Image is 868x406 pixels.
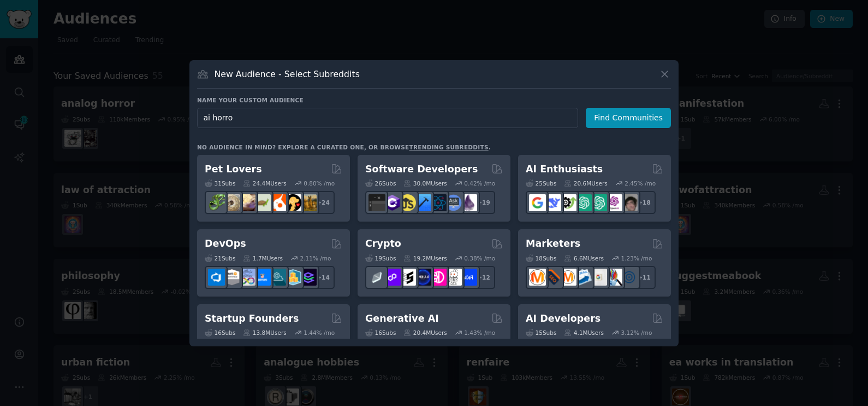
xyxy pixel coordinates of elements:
[430,269,447,286] img: defiblockchain
[464,254,495,262] div: 0.38 % /mo
[621,194,638,211] img: ArtificalIntelligence
[365,163,478,176] h2: Software Developers
[223,269,240,286] img: AWS_Certified_Experts
[544,269,561,286] img: bigseo
[464,329,495,337] div: 1.43 % /mo
[312,191,335,214] div: + 24
[304,329,335,337] div: 1.44 % /mo
[365,312,439,326] h2: Generative AI
[464,179,495,187] div: 0.42 % /mo
[605,194,622,211] img: OpenAIDev
[414,194,431,211] img: iOSProgramming
[205,163,262,176] h2: Pet Lovers
[575,269,592,286] img: Emailmarketing
[472,191,495,214] div: + 19
[403,179,447,187] div: 30.0M Users
[414,269,431,286] img: web3
[223,194,240,211] img: ballpython
[526,329,556,337] div: 15 Sub s
[564,179,607,187] div: 20.6M Users
[284,269,301,286] img: aws_cdk
[472,266,495,289] div: + 12
[243,329,286,337] div: 13.8M Users
[526,254,556,262] div: 18 Sub s
[205,254,235,262] div: 21 Sub s
[197,108,578,128] input: Pick a short name, like "Digital Marketers" or "Movie-Goers"
[215,68,360,80] h3: New Audience - Select Subreddits
[205,312,299,326] h2: Startup Founders
[399,269,416,286] img: ethstaker
[526,163,603,176] h2: AI Enthusiasts
[560,269,576,286] img: AskMarketing
[300,269,317,286] img: PlatformEngineers
[529,194,546,211] img: GoogleGeminiAI
[365,254,396,262] div: 19 Sub s
[205,237,246,251] h2: DevOps
[368,269,385,286] img: ethfinance
[243,254,283,262] div: 1.7M Users
[409,144,488,150] a: trending subreddits
[365,237,401,251] h2: Crypto
[564,254,604,262] div: 6.6M Users
[621,329,652,337] div: 3.12 % /mo
[243,179,286,187] div: 24.4M Users
[526,179,556,187] div: 25 Sub s
[312,266,335,289] div: + 14
[399,194,416,211] img: learnjavascript
[239,269,255,286] img: Docker_DevOps
[254,269,271,286] img: DevOpsLinks
[590,194,607,211] img: chatgpt_prompts_
[269,194,286,211] img: cockatiel
[529,269,546,286] img: content_marketing
[254,194,271,211] img: turtle
[284,194,301,211] img: PetAdvice
[586,108,671,128] button: Find Communities
[590,269,607,286] img: googleads
[197,96,671,104] h3: Name your custom audience
[208,269,225,286] img: azuredevops
[239,194,255,211] img: leopardgeckos
[575,194,592,211] img: chatgpt_promptDesign
[560,194,576,211] img: AItoolsCatalog
[384,269,401,286] img: 0xPolygon
[403,254,447,262] div: 19.2M Users
[621,254,652,262] div: 1.23 % /mo
[300,254,331,262] div: 2.11 % /mo
[365,179,396,187] div: 26 Sub s
[460,269,477,286] img: defi_
[365,329,396,337] div: 16 Sub s
[304,179,335,187] div: 0.80 % /mo
[633,191,656,214] div: + 18
[208,194,225,211] img: herpetology
[300,194,317,211] img: dogbreed
[625,179,656,187] div: 2.45 % /mo
[197,143,491,151] div: No audience in mind? Explore a curated one, or browse .
[403,329,447,337] div: 20.4M Users
[544,194,561,211] img: DeepSeek
[384,194,401,211] img: csharp
[526,312,601,326] h2: AI Developers
[564,329,604,337] div: 4.1M Users
[368,194,385,211] img: software
[269,269,286,286] img: platformengineering
[526,237,580,251] h2: Marketers
[205,179,235,187] div: 31 Sub s
[621,269,638,286] img: OnlineMarketing
[605,269,622,286] img: MarketingResearch
[633,266,656,289] div: + 11
[430,194,447,211] img: reactnative
[445,194,462,211] img: AskComputerScience
[445,269,462,286] img: CryptoNews
[460,194,477,211] img: elixir
[205,329,235,337] div: 16 Sub s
